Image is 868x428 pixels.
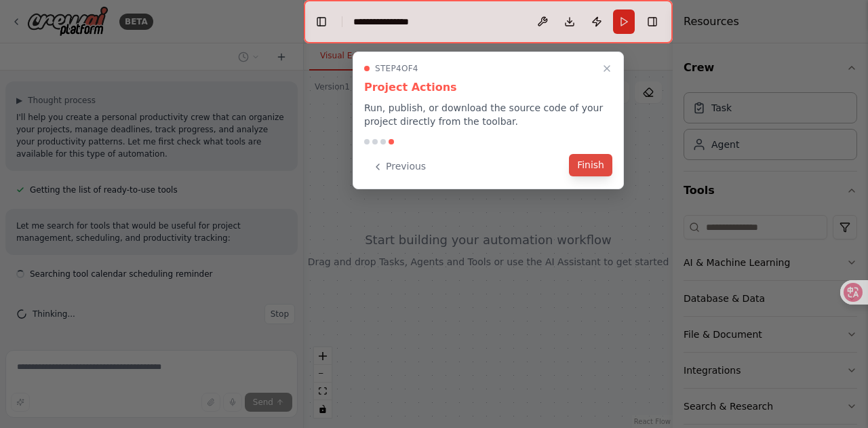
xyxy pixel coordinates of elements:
button: Previous [364,155,434,178]
span: Step 4 of 4 [375,63,418,74]
button: Finish [569,154,612,176]
button: Hide left sidebar [312,12,331,31]
p: Run, publish, or download the source code of your project directly from the toolbar. [364,101,612,128]
button: Close walkthrough [599,60,615,77]
h3: Project Actions [364,79,612,96]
